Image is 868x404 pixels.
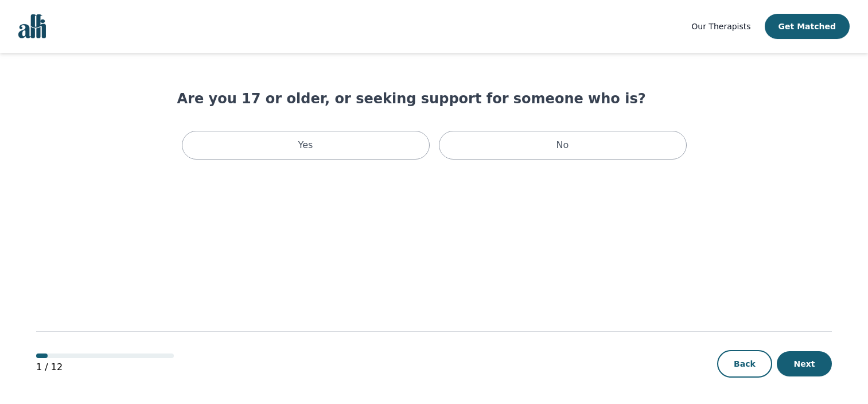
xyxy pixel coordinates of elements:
[691,20,750,33] a: Our Therapists
[777,351,832,376] button: Next
[765,14,850,39] button: Get Matched
[691,22,750,31] span: Our Therapists
[556,138,569,152] p: No
[36,360,174,374] p: 1 / 12
[18,14,46,38] img: alli logo
[177,90,691,108] h1: Are you 17 or older, or seeking support for someone who is?
[717,350,772,378] button: Back
[298,138,313,152] p: Yes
